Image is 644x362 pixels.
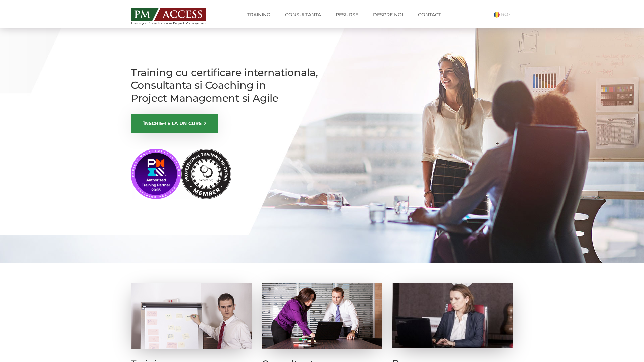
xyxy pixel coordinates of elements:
[131,8,206,21] img: PM ACCESS - Echipa traineri si consultanti certificati PMP: Narciss Popescu, Mihai Olaru, Monica ...
[494,12,500,18] img: Romana
[280,8,326,21] a: Consultanta
[262,283,382,349] img: Consultanta
[368,8,408,21] a: Despre noi
[494,11,513,17] a: RO
[242,8,275,21] a: Training
[392,283,513,348] img: Resurse
[331,8,363,21] a: Resurse
[131,114,218,133] a: ÎNSCRIE-TE LA UN CURS
[131,6,219,25] a: Training și Consultanță în Project Management
[131,21,219,25] span: Training și Consultanță în Project Management
[131,66,319,105] h1: Training cu certificare internationala, Consultanta si Coaching in Project Management si Agile
[131,149,231,199] img: PMI
[131,283,252,349] img: Training
[413,8,446,21] a: Contact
